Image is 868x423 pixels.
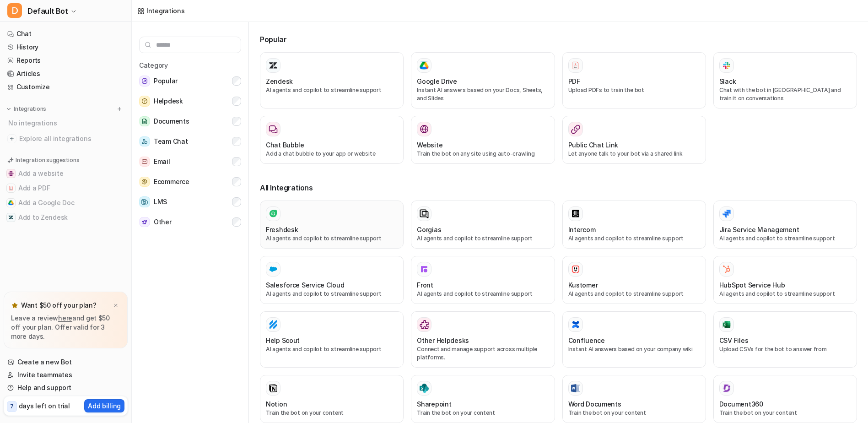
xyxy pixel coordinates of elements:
[19,131,124,146] span: Explore all integrations
[266,76,293,86] h3: Zendesk
[411,256,555,304] button: FrontFrontAI agents and copilot to streamline support
[139,193,241,211] button: LMSLMS
[417,140,442,150] h3: Website
[719,290,851,298] p: AI agents and copilot to streamline support
[4,132,128,145] a: Explore all integrations
[722,384,731,393] img: Document360
[719,399,763,409] h3: Document360
[260,52,404,108] button: ZendeskAI agents and copilot to streamline support
[722,60,731,70] img: Slack
[4,210,128,225] button: Add to ZendeskAdd to Zendesk
[417,234,549,243] p: AI agents and copilot to streamline support
[58,314,72,322] a: here
[154,136,188,147] span: Team Chat
[260,256,404,304] button: Salesforce Service Cloud Salesforce Service CloudAI agents and copilot to streamline support
[420,320,429,329] img: Other Helpdesks
[568,225,596,234] h3: Intercom
[719,280,785,290] h3: HubSpot Service Hub
[269,265,278,274] img: Salesforce Service Cloud
[417,345,549,362] p: Connect and manage support across multiple platforms.
[571,61,580,70] img: PDF
[146,6,185,16] div: Integrations
[420,125,429,134] img: Website
[8,185,14,191] img: Add a PDF
[154,156,170,167] span: Email
[568,399,621,409] h3: Word Documents
[417,76,457,86] h3: Google Drive
[139,132,241,151] button: Team ChatTeam Chat
[417,409,549,417] p: Train the bot on your content
[719,409,851,417] p: Train the bot on your content
[417,86,549,103] p: Instant AI answers based on your Docs, Sheets, and Slides
[139,72,241,90] button: PopularPopular
[568,336,605,345] h3: Confluence
[5,115,128,130] div: No integrations
[411,201,555,249] button: GorgiasAI agents and copilot to streamline support
[139,196,150,207] img: LMS
[411,311,555,368] button: Other HelpdesksOther HelpdesksConnect and manage support across multiple platforms.
[154,176,189,187] span: Ecommerce
[10,402,14,411] p: 7
[562,116,706,164] button: Public Chat LinkLet anyone talk to your bot via a shared link
[411,375,555,423] button: SharepointSharepointTrain the bot on your content
[4,181,128,195] button: Add a PDFAdd a PDF
[568,280,598,290] h3: Kustomer
[562,52,706,108] button: PDFPDFUpload PDFs to train the bot
[568,234,700,243] p: AI agents and copilot to streamline support
[266,280,344,290] h3: Salesforce Service Cloud
[137,6,185,16] a: Integrations
[719,345,851,353] p: Upload CSVs for the bot to answer from
[154,196,167,207] span: LMS
[14,105,46,113] p: Integrations
[420,265,429,274] img: Front
[139,136,150,147] img: Team Chat
[266,399,287,409] h3: Notion
[113,303,119,309] img: x
[722,320,731,329] img: CSV Files
[4,195,128,210] button: Add a Google DocAdd a Google Doc
[8,200,14,206] img: Add a Google Doc
[4,41,128,54] a: History
[260,182,857,193] h3: All Integrations
[420,384,429,393] img: Sharepoint
[568,345,700,353] p: Instant AI answers based on your company wiki
[420,61,429,70] img: Google Drive
[568,409,700,417] p: Train the bot on your content
[4,356,128,369] a: Create a new Bot
[139,213,241,231] button: OtherOther
[4,54,128,67] a: Reports
[16,156,79,164] p: Integration suggestions
[11,314,120,341] p: Leave a review and get $50 off your plan. Offer valid for 3 more days.
[713,375,857,423] button: Document360Document360Train the bot on your content
[139,116,150,127] img: Documents
[568,86,700,94] p: Upload PDFs to train the bot
[571,384,580,393] img: Word Documents
[417,280,433,290] h3: Front
[4,166,128,181] button: Add a websiteAdd a website
[139,96,150,107] img: Helpdesk
[139,92,241,110] button: HelpdeskHelpdesk
[266,225,298,234] h3: Freshdesk
[4,381,128,394] a: Help and support
[417,150,549,158] p: Train the bot on any site using auto-crawling
[562,201,706,249] button: IntercomAI agents and copilot to streamline support
[722,210,731,218] img: Jira Service Management
[116,106,123,112] img: menu_add.svg
[568,140,619,150] h3: Public Chat Link
[719,76,736,86] h3: Slack
[713,201,857,249] button: Jira Service ManagementJira Service ManagementAI agents and copilot to streamline support
[5,106,12,112] img: expand menu
[417,336,469,345] h3: Other Helpdesks
[139,152,241,171] button: EmailEmail
[562,256,706,304] button: KustomerKustomerAI agents and copilot to streamline support
[411,52,555,108] button: Google DriveGoogle DriveInstant AI answers based on your Docs, Sheets, and Slides
[4,27,128,40] a: Chat
[4,104,49,114] button: Integrations
[722,265,731,274] img: HubSpot Service Hub
[8,171,14,176] img: Add a website
[568,76,580,86] h3: PDF
[154,217,172,228] span: Other
[260,34,857,45] h3: Popular
[154,76,178,87] span: Popular
[4,67,128,80] a: Articles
